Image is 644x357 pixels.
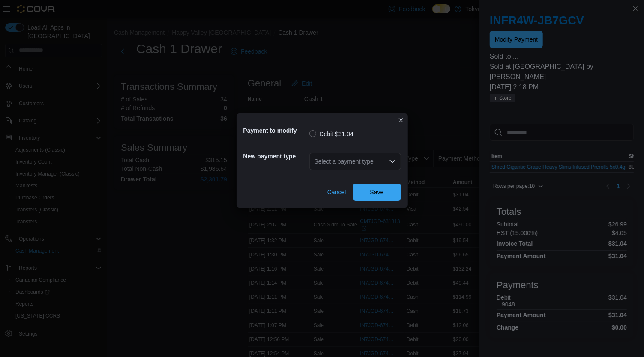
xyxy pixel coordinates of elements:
span: Cancel [327,188,346,196]
button: Save [353,184,401,201]
button: Open list of options [389,158,396,165]
h5: Payment to modify [243,122,308,139]
label: Debit $31.04 [309,129,353,139]
button: Cancel [324,184,350,201]
input: Accessible screen reader label [315,156,315,167]
span: Save [370,188,384,196]
button: Closes this modal window [396,115,406,125]
h5: New payment type [243,148,308,165]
